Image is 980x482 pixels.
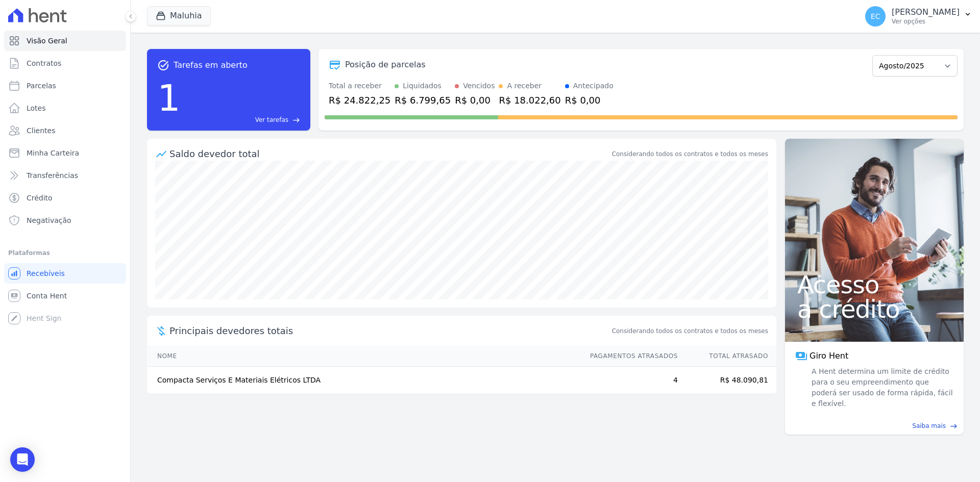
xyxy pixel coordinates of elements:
[912,421,946,430] span: Saiba mais
[871,13,880,20] span: EC
[27,215,71,225] span: Negativação
[27,193,53,203] span: Crédito
[27,148,79,158] span: Minha Carteira
[4,165,126,186] a: Transferências
[4,53,126,73] a: Contratos
[810,366,953,409] span: A Hent determina um limite de crédito para o seu empreendimento que poderá ser usado de forma ráp...
[345,59,426,71] div: Posição de parcelas
[797,297,951,321] span: a crédito
[255,115,288,124] span: Ver tarefas
[27,58,61,68] span: Contratos
[147,6,211,26] button: Maluhia
[292,116,300,124] span: east
[147,346,580,367] th: Nome
[27,36,67,46] span: Visão Geral
[8,247,122,259] div: Plataformas
[4,263,126,284] a: Recebíveis
[612,326,768,336] span: Considerando todos os contratos e todos os meses
[27,291,67,301] span: Conta Hent
[455,93,495,107] div: R$ 0,00
[157,59,169,71] span: task_alt
[27,81,56,91] span: Parcelas
[573,81,614,91] div: Antecipado
[4,210,126,231] a: Negativação
[892,7,960,17] p: [PERSON_NAME]
[169,147,610,161] div: Saldo devedor total
[27,103,46,113] span: Lotes
[4,75,126,96] a: Parcelas
[892,17,960,26] p: Ver opções
[580,346,678,367] th: Pagamentos Atrasados
[27,170,78,181] span: Transferências
[791,421,958,430] a: Saiba mais east
[4,98,126,118] a: Lotes
[4,188,126,208] a: Crédito
[4,143,126,163] a: Minha Carteira
[678,346,776,367] th: Total Atrasado
[4,31,126,51] a: Visão Geral
[797,272,951,297] span: Acesso
[499,93,560,107] div: R$ 18.022,60
[857,2,980,31] button: EC [PERSON_NAME] Ver opções
[612,149,768,159] div: Considerando todos os contratos e todos os meses
[580,367,678,394] td: 4
[565,93,614,107] div: R$ 0,00
[27,125,55,136] span: Clientes
[329,81,390,91] div: Total a receber
[174,59,248,71] span: Tarefas em aberto
[507,81,542,91] div: A receber
[403,81,442,91] div: Liquidados
[678,367,776,394] td: R$ 48.090,81
[147,367,580,394] td: Compacta Serviços E Materiais Elétricos LTDA
[4,286,126,306] a: Conta Hent
[27,268,65,278] span: Recebíveis
[157,71,181,124] div: 1
[329,93,390,107] div: R$ 24.822,25
[810,350,848,362] span: Giro Hent
[10,447,35,472] div: Open Intercom Messenger
[169,324,610,338] span: Principais devedores totais
[395,93,451,107] div: R$ 6.799,65
[463,81,495,91] div: Vencidos
[4,120,126,141] a: Clientes
[950,422,958,430] span: east
[185,115,300,124] a: Ver tarefas east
